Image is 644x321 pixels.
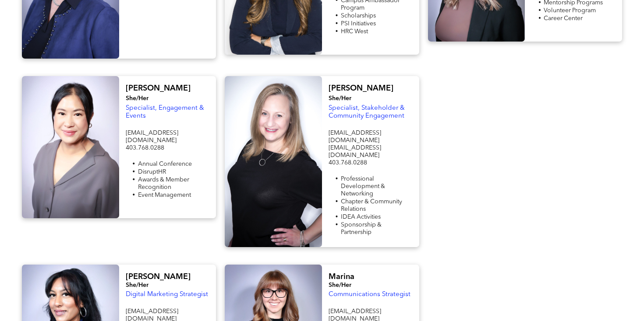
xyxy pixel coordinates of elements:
span: DisruptHR [138,169,166,175]
span: Specialist, Stakeholder & Community Engagement [329,105,405,119]
span: Digital Marketing Strategist [126,291,208,298]
span: Communications Strategist [329,291,410,298]
span: Marina [329,273,354,281]
span: Event Management [138,192,191,198]
span: Chapter & Community Relations [341,199,402,212]
span: 403.768.0288 [329,160,367,166]
span: HRC West [341,28,368,35]
span: [EMAIL_ADDRESS][DOMAIN_NAME] [329,130,381,143]
span: Annual Conference [138,161,192,167]
span: She/Her [329,282,351,288]
span: [PERSON_NAME] [126,84,191,92]
span: Career Center [544,15,583,21]
span: She/Her [126,95,149,101]
span: Volunteer Program [544,7,596,14]
span: Specialist, Engagement & Events [126,105,204,119]
span: [EMAIL_ADDRESS][DOMAIN_NAME] [126,130,178,143]
span: 403.768.0288 [126,145,164,151]
span: IDEA Activities [341,214,381,220]
span: [PERSON_NAME] [126,273,191,281]
span: She/Her [329,95,351,101]
span: Awards & Member Recognition [138,177,189,190]
span: Sponsorship & Partnership [341,222,382,235]
span: [EMAIL_ADDRESS][DOMAIN_NAME] [329,145,381,158]
span: She/Her [126,282,149,288]
span: Professional Development & Networking [341,176,385,197]
span: [PERSON_NAME] [329,84,393,92]
span: PSI Initiatives [341,21,376,27]
span: Scholarships [341,13,376,19]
